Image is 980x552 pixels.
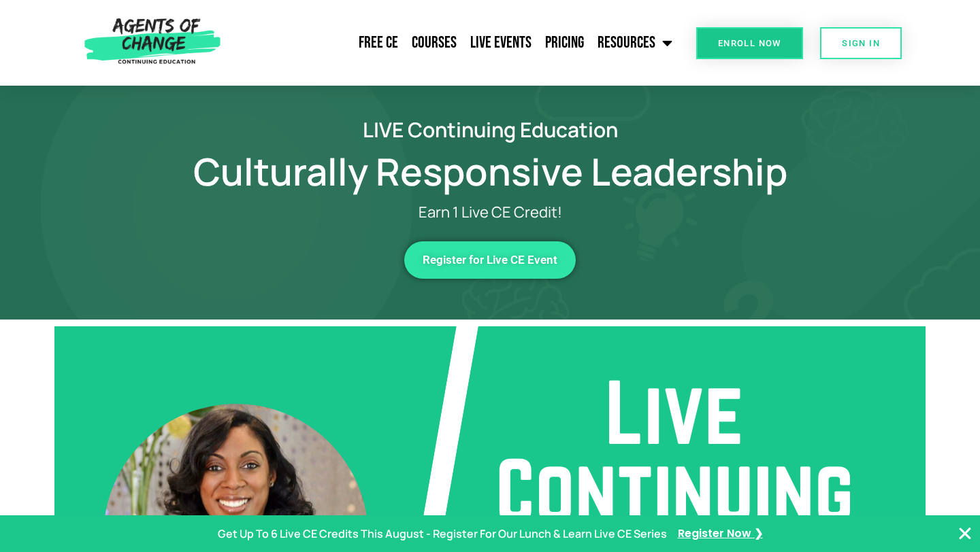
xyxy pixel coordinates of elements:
button: Close Banner [957,525,973,542]
span: SIGN IN [842,39,880,48]
a: Pricing [538,26,591,60]
a: Register Now ❯ [678,524,763,544]
a: Courses [405,26,463,60]
a: Register for Live CE Event [404,241,576,279]
nav: Menu [227,26,680,60]
a: Live Events [463,26,538,60]
a: Free CE [352,26,405,60]
a: SIGN IN [820,27,902,59]
h1: Culturally Responsive Leadership [102,153,878,190]
span: Enroll Now [718,39,781,48]
h2: LIVE Continuing Education [102,120,878,139]
p: Earn 1 Live CE Credit! [157,204,823,221]
a: Resources [591,26,679,60]
a: Enroll Now [696,27,803,59]
p: Get Up To 6 Live CE Credits This August - Register For Our Lunch & Learn Live CE Series [218,524,667,544]
span: Register for Live CE Event [423,254,557,266]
